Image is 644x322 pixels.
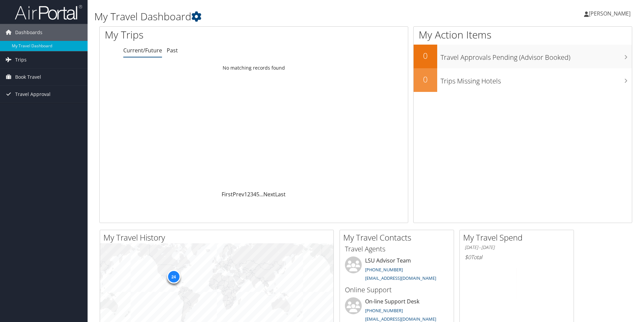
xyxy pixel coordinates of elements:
a: Prev [233,191,244,198]
a: 3 [250,191,253,198]
a: 5 [256,191,259,198]
span: Trips [15,51,27,68]
h1: My Trips [105,28,275,42]
span: $0 [465,253,471,261]
h3: Travel Approvals Pending (Advisor Booked) [441,49,632,62]
span: Travel Approval [15,86,51,103]
h2: My Travel History [103,232,333,243]
a: Past [167,47,178,54]
h1: My Action Items [414,28,632,42]
a: [PERSON_NAME] [584,3,637,24]
a: [EMAIL_ADDRESS][DOMAIN_NAME] [365,275,436,281]
a: [EMAIL_ADDRESS][DOMAIN_NAME] [365,316,436,322]
a: Last [275,191,286,198]
h3: Travel Agents [345,244,449,254]
span: [PERSON_NAME] [589,10,631,17]
h2: My Travel Spend [463,232,574,243]
div: 24 [167,270,180,283]
a: First [222,191,233,198]
li: LSU Advisor Team [342,256,452,284]
a: 0Travel Approvals Pending (Advisor Booked) [414,45,632,68]
a: 0Trips Missing Hotels [414,68,632,92]
h2: 0 [414,74,437,85]
h2: 0 [414,50,437,61]
a: 2 [247,191,250,198]
h6: [DATE] - [DATE] [465,244,569,251]
h1: My Travel Dashboard [94,9,456,24]
a: Current/Future [123,47,162,54]
h3: Online Support [345,285,449,295]
td: No matching records found [100,62,408,74]
h3: Trips Missing Hotels [441,73,632,86]
span: Dashboards [15,24,42,41]
a: 4 [253,191,256,198]
a: [PHONE_NUMBER] [365,307,403,314]
a: 1 [244,191,247,198]
h2: My Travel Contacts [343,232,454,243]
h6: Total [465,253,569,261]
a: Next [263,191,275,198]
span: … [259,191,263,198]
span: Book Travel [15,69,41,85]
img: airportal-logo.png [15,4,82,20]
a: [PHONE_NUMBER] [365,267,403,273]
